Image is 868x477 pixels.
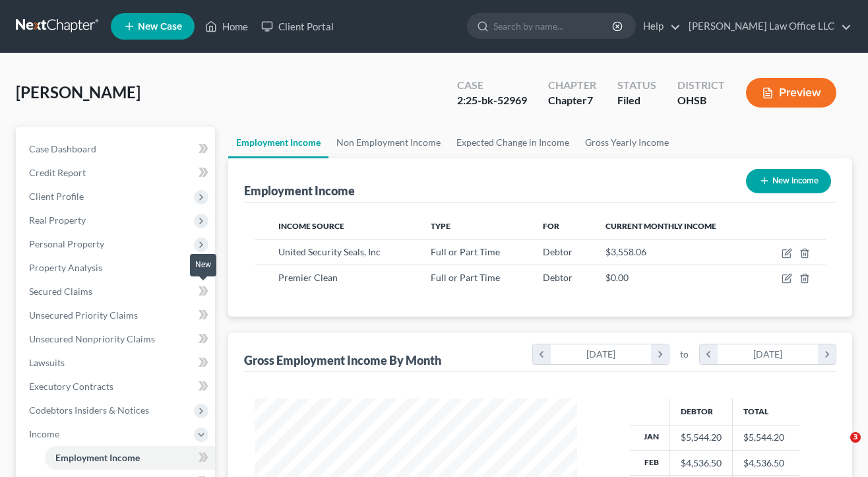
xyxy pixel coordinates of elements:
[138,22,182,32] span: New Case
[255,15,340,38] a: Client Portal
[431,221,450,231] span: Type
[543,246,573,257] span: Debtor
[732,425,799,450] td: $5,544.20
[617,93,656,108] div: Filed
[680,348,689,361] span: to
[29,191,84,202] span: Client Profile
[431,272,500,283] span: Full or Part Time
[18,303,215,327] a: Unsecured Priority Claims
[677,93,725,108] div: OHSB
[577,127,677,158] a: Gross Yearly Income
[29,428,59,439] span: Income
[457,93,527,108] div: 2:25-bk-52969
[228,127,328,158] a: Employment Income
[551,344,652,364] div: [DATE]
[818,344,836,364] i: chevron_right
[29,286,92,297] span: Secured Claims
[677,78,725,93] div: District
[199,15,255,38] a: Home
[244,352,441,368] div: Gross Employment Income By Month
[328,127,449,158] a: Non Employment Income
[669,398,732,425] th: Debtor
[29,262,102,273] span: Property Analysis
[55,452,140,463] span: Employment Income
[543,221,559,231] span: For
[681,457,722,470] div: $4,536.50
[18,161,215,185] a: Credit Report
[29,357,65,368] span: Lawsuits
[457,78,527,93] div: Case
[45,446,215,470] a: Employment Income
[29,404,149,416] span: Codebtors Insiders & Notices
[605,272,629,283] span: $0.00
[18,351,215,375] a: Lawsuits
[605,246,646,257] span: $3,558.06
[18,137,215,161] a: Case Dashboard
[732,398,799,425] th: Total
[29,333,155,344] span: Unsecured Nonpriority Claims
[29,214,86,226] span: Real Property
[18,280,215,303] a: Secured Claims
[543,272,573,283] span: Debtor
[718,344,819,364] div: [DATE]
[190,254,216,276] div: New
[651,344,669,364] i: chevron_right
[630,450,670,475] th: Feb
[850,432,861,443] span: 3
[700,344,718,364] i: chevron_left
[746,78,836,108] button: Preview
[548,93,596,108] div: Chapter
[681,431,722,444] div: $5,544.20
[682,15,852,38] a: [PERSON_NAME] Law Office LLC
[746,169,831,193] button: New Income
[18,375,215,398] a: Executory Contracts
[18,327,215,351] a: Unsecured Nonpriority Claims
[278,272,338,283] span: Premier Clean
[29,238,104,249] span: Personal Property
[16,82,140,102] span: [PERSON_NAME]
[29,309,138,321] span: Unsecured Priority Claims
[587,94,593,106] span: 7
[449,127,577,158] a: Expected Change in Income
[605,221,716,231] span: Current Monthly Income
[636,15,681,38] a: Help
[548,78,596,93] div: Chapter
[18,256,215,280] a: Property Analysis
[29,381,113,392] span: Executory Contracts
[278,246,381,257] span: United Security Seals, Inc
[431,246,500,257] span: Full or Part Time
[630,425,670,450] th: Jan
[29,143,96,154] span: Case Dashboard
[244,183,355,199] div: Employment Income
[533,344,551,364] i: chevron_left
[493,14,614,38] input: Search by name...
[732,450,799,475] td: $4,536.50
[278,221,344,231] span: Income Source
[29,167,86,178] span: Credit Report
[823,432,855,464] iframe: Intercom live chat
[617,78,656,93] div: Status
